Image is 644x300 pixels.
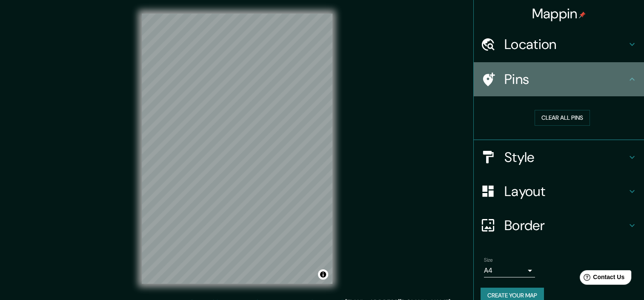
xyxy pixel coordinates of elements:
div: A4 [484,264,535,277]
h4: Layout [504,183,627,200]
button: Toggle attribution [318,269,328,280]
canvas: Map [142,14,332,284]
div: Location [474,27,644,61]
button: Clear all pins [535,110,590,126]
h4: Style [504,149,627,166]
h4: Mappin [532,5,586,22]
h4: Border [504,217,627,234]
iframe: Help widget launcher [568,267,635,291]
h4: Location [504,36,627,53]
div: Border [474,208,644,242]
div: Layout [474,174,644,208]
div: Style [474,140,644,174]
div: Pins [474,62,644,96]
img: pin-icon.png [579,12,586,18]
label: Size [484,256,493,263]
h4: Pins [504,71,627,88]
